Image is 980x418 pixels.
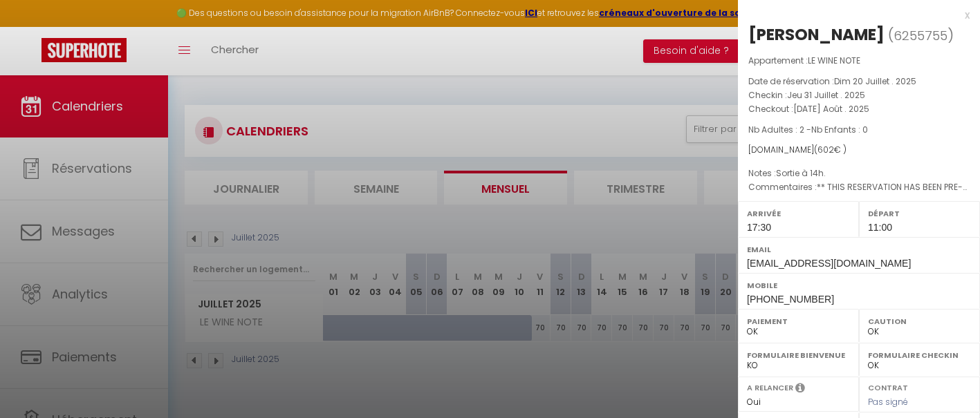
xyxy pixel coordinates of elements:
[868,382,908,391] label: Contrat
[748,88,970,102] p: Checkin :
[738,7,970,23] div: x
[747,258,911,269] span: [EMAIL_ADDRESS][DOMAIN_NAME]
[748,23,885,46] div: [PERSON_NAME]
[747,243,971,256] label: Email
[787,89,865,101] span: Jeu 31 Juillet . 2025
[748,102,970,116] p: Checkout :
[747,222,771,233] span: 17:30
[776,167,826,179] span: Sortie à 14h.
[814,144,847,155] span: ( € )
[868,396,908,408] span: Pas signé
[868,222,892,233] span: 11:00
[793,103,869,115] span: [DATE] Août . 2025
[868,348,971,362] label: Formulaire Checkin
[747,294,834,305] span: [PHONE_NUMBER]
[808,55,860,66] span: LE WINE NOTE
[747,382,793,394] label: A relancer
[747,278,971,292] label: Mobile
[834,75,916,87] span: Dim 20 Juillet . 2025
[748,124,868,135] span: Nb Adultes : 2 -
[811,124,868,135] span: Nb Enfants : 0
[747,348,850,362] label: Formulaire Bienvenue
[817,144,834,155] span: 602
[747,207,850,220] label: Arrivée
[868,314,971,328] label: Caution
[795,382,805,397] i: Sélectionner OUI si vous souhaiter envoyer les séquences de messages post-checkout
[748,54,970,68] p: Appartement :
[748,144,970,157] div: [DOMAIN_NAME]
[748,167,970,180] p: Notes :
[11,6,53,47] button: Ouvrir le widget de chat LiveChat
[888,26,954,45] span: ( )
[747,314,850,328] label: Paiement
[748,180,970,194] p: Commentaires :
[868,207,971,220] label: Départ
[748,75,970,88] p: Date de réservation :
[894,27,947,44] span: 6255755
